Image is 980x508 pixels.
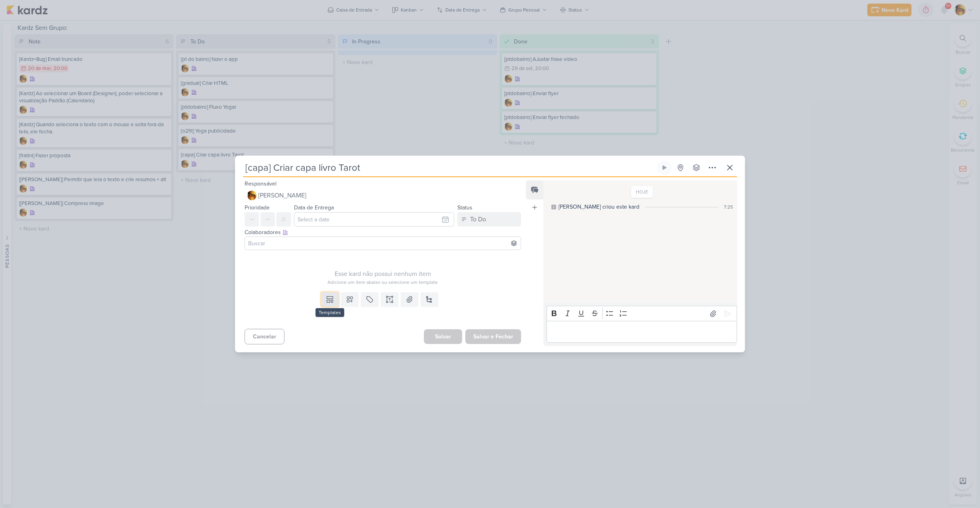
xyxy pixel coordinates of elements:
input: Buscar [247,238,519,248]
label: Prioridade [245,204,270,211]
input: Select a date [294,212,454,227]
div: Ligar relógio [661,164,668,171]
div: Adicione um item abaixo ou selecione um template [245,279,521,286]
button: [PERSON_NAME] [245,188,521,203]
div: Esse kard não possui nenhum item [245,269,521,279]
label: Data de Entrega [294,204,334,211]
div: 7:25 [724,203,733,211]
div: To Do [470,215,486,224]
div: [PERSON_NAME] criou este kard [559,203,639,211]
input: Kard Sem Título [243,160,656,175]
div: Colaboradores [245,228,521,236]
button: To Do [457,212,521,227]
label: Responsável [245,180,276,187]
span: [PERSON_NAME] [258,191,306,200]
label: Status [457,204,472,211]
div: Templates [316,308,344,317]
div: Editor toolbar [547,306,737,321]
button: Cancelar [245,329,284,344]
div: Editor editing area: main [547,321,737,343]
img: Leandro Guedes [247,191,257,200]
